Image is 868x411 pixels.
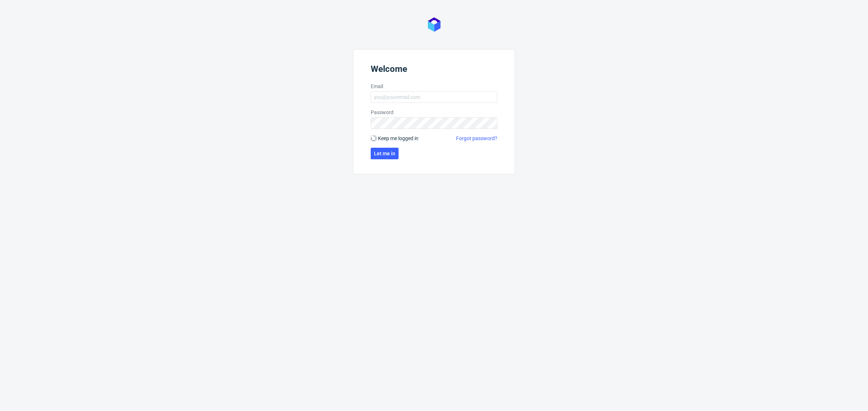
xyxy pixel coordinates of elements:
span: Keep me logged in [378,135,418,142]
label: Email [371,83,497,90]
button: Let me in [371,148,399,159]
a: Forgot password? [456,135,497,142]
label: Password [371,109,497,116]
span: Let me in [374,151,395,156]
header: Welcome [371,64,497,77]
input: you@youremail.com [371,91,497,103]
